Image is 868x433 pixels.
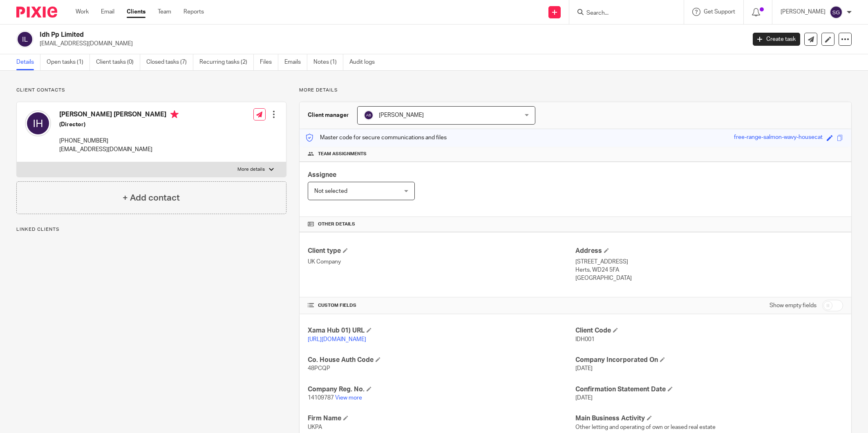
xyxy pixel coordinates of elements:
a: [URL][DOMAIN_NAME] [308,337,366,342]
h4: CUSTOM FIELDS [308,302,575,309]
a: Audit logs [349,54,381,70]
span: 14109787 [308,395,334,401]
a: Reports [183,8,204,16]
span: Other details [318,221,355,228]
img: svg%3E [364,110,374,120]
h4: Address [575,247,843,255]
a: Recurring tasks (2) [199,54,254,70]
a: Notes (1) [313,54,343,70]
h4: Client Code [575,326,843,335]
p: UK Company [308,258,575,266]
p: Client contacts [16,87,286,94]
span: Team assignments [318,151,367,157]
a: Clients [127,8,145,16]
span: [DATE] [575,395,593,401]
span: Assignee [308,172,336,178]
h4: + Add contact [123,192,180,204]
span: IDH001 [575,337,595,342]
a: Team [158,8,171,16]
p: More details [237,166,265,173]
a: Details [16,54,40,70]
h4: Firm Name [308,414,575,423]
img: svg%3E [16,31,34,48]
a: Work [76,8,89,16]
a: Client tasks (0) [96,54,140,70]
h4: Company Reg. No. [308,385,575,394]
p: [PERSON_NAME] [781,8,825,16]
img: svg%3E [830,6,843,19]
a: View more [335,395,362,401]
a: Files [260,54,278,70]
h4: Confirmation Statement Date [575,385,843,394]
h4: Xama Hub 01) URL [308,326,575,335]
a: Create task [753,33,800,46]
h2: Idh Pp Limited [40,31,600,39]
img: Pixie [16,7,57,18]
span: Other letting and operating of own or leased real estate [575,424,716,430]
p: [PHONE_NUMBER] [59,137,179,145]
h3: Client manager [308,111,349,119]
span: 48PCQP [308,366,330,371]
p: [GEOGRAPHIC_DATA] [575,274,843,282]
p: Herts, WD24 5FA [575,266,843,274]
input: Search [586,10,659,17]
a: Emails [284,54,307,70]
p: More details [299,87,852,94]
p: [EMAIL_ADDRESS][DOMAIN_NAME] [59,145,179,154]
h4: [PERSON_NAME] [PERSON_NAME] [59,110,179,121]
p: Master code for secure communications and files [306,134,447,142]
label: Show empty fields [770,301,817,310]
span: Get Support [704,9,735,15]
p: [STREET_ADDRESS] [575,258,843,266]
a: Open tasks (1) [47,54,90,70]
h4: Company Incorporated On [575,356,843,364]
span: UKPA [308,424,322,430]
h4: Client type [308,247,575,255]
img: svg%3E [25,110,51,136]
span: Not selected [314,188,347,194]
h4: Co. House Auth Code [308,356,575,364]
div: free-range-salmon-wavy-housecat [734,133,823,143]
h5: (Director) [59,121,179,129]
a: Email [101,8,114,16]
p: Linked clients [16,226,286,233]
a: Closed tasks (7) [146,54,193,70]
span: [DATE] [575,366,593,371]
span: [PERSON_NAME] [379,112,424,118]
i: Primary [170,110,179,118]
h4: Main Business Activity [575,414,843,423]
p: [EMAIL_ADDRESS][DOMAIN_NAME] [40,40,740,48]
